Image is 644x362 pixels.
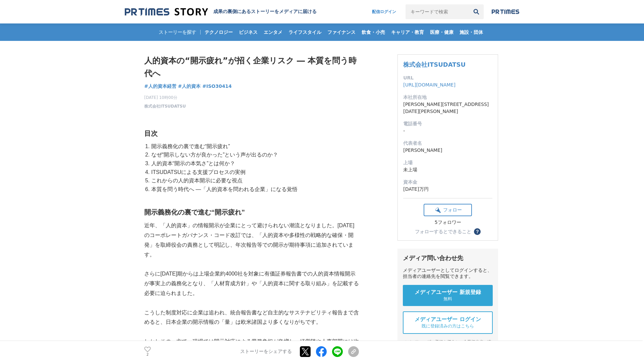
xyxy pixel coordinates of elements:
[125,7,208,16] img: 成果の裏側にあるストーリーをメディアに届ける
[403,74,492,81] dt: URL
[286,23,324,41] a: ライフスタイル
[403,254,493,262] div: メディア問い合わせ先
[403,82,455,87] a: [URL][DOMAIN_NAME]
[150,168,359,177] li: ITSUDATSUによる支援プロセスの実例
[144,130,158,137] strong: 目次
[403,127,492,134] dd: -
[403,147,492,154] dd: [PERSON_NAME]
[125,7,317,16] a: 成果の裏側にあるストーリーをメディアに届ける 成果の裏側にあるストーリーをメディアに届ける
[202,23,235,41] a: テクノロジー
[144,103,186,109] a: 株式会社ITSUDATSU
[202,83,232,89] span: #ISO30414
[150,159,359,168] li: 人的資本“開示の本気さ”とは何か？
[388,29,427,35] span: キャリア・教育
[325,29,358,35] span: ファイナンス
[359,23,388,41] a: 飲食・小売
[144,95,186,101] span: [DATE] 10時00分
[144,208,245,216] strong: 開示義務化の裏で進む“開示疲れ”
[325,23,358,41] a: ファイナンス
[144,54,359,80] h1: 人的資本の“開示疲れ”が招く企業リスク ― 本質を問う時代へ
[475,229,480,234] span: ？
[403,159,492,166] dt: 上場
[415,229,471,234] div: フォローするとできること
[236,23,260,41] a: ビジネス
[403,120,492,127] dt: 電話番号
[144,353,151,356] p: 2
[150,150,359,159] li: なぜ“開示しない方が良かった”という声が出るのか？
[150,185,359,194] li: 本質を問う時代へ ―「人的資本を問われる企業」になる覚悟
[424,204,472,216] button: フォロー
[403,94,492,101] dt: 本社所在地
[427,23,456,41] a: 医療・健康
[388,23,427,41] a: キャリア・教育
[469,4,484,19] button: 検索
[144,221,359,259] p: 近年、「人的資本」の情報開示が企業にとって避けられない潮流となりました。[DATE]のコーポレートガバナンス・コード改訂では、「人的資本や多様性の戦略的な確保・開発」を取締役会の責務として明記し...
[403,61,466,68] a: 株式会社ITSUDATSU
[403,186,492,193] dd: [DATE]万円
[474,228,481,235] button: ？
[403,285,493,306] a: メディアユーザー 新規登録 無料
[144,337,359,356] p: しかしその一方で、現場では開示対応による業務負担が急増し、経営陣や人事部門には次第に が広がっています。
[144,269,359,298] p: さらに[DATE]期からは上場企業約4000社を対象に有価証券報告書での人的資本情報開示が事実上の義務化となり、「人材育成方針」や「人的資本に関する取り組み」を記載する必要に迫られました。
[286,29,324,35] span: ライフスタイル
[403,166,492,173] dd: 未上場
[403,267,493,280] div: メディアユーザーとしてログインすると、担当者の連絡先を閲覧できます。
[406,4,469,19] input: キーワードで検索
[457,29,486,35] span: 施設・団体
[150,176,359,185] li: これからの人的資本開示に必要な視点
[492,9,519,14] img: prtimes
[427,29,456,35] span: 医療・健康
[403,179,492,186] dt: 資本金
[150,142,359,151] li: 開示義務化の裏で進む“開示疲れ”
[403,311,493,334] a: メディアユーザー ログイン 既に登録済みの方はこちら
[213,9,317,15] h2: 成果の裏側にあるストーリーをメディアに届ける
[443,296,452,302] span: 無料
[144,83,176,90] a: #人的資本経営
[144,308,359,327] p: こうした制度対応に企業は追われ、統合報告書など自主的なサステナビリティ報告まで含めると、日本企業の開示情報の「量」は欧米諸国より多くなりがちです。
[457,23,486,41] a: 施設・団体
[359,29,388,35] span: 飲食・小売
[365,4,403,19] a: 配信ログイン
[202,29,235,35] span: テクノロジー
[178,83,201,90] a: #人的資本
[422,323,474,329] span: 既に登録済みの方はこちら
[261,23,285,41] a: エンタメ
[415,316,481,323] span: メディアユーザー ログイン
[403,140,492,147] dt: 代表者名
[144,83,176,89] span: #人的資本経営
[261,29,285,35] span: エンタメ
[236,29,260,35] span: ビジネス
[240,349,292,355] p: ストーリーをシェアする
[202,83,232,90] a: #ISO30414
[424,220,472,226] div: 5フォロワー
[415,289,481,296] span: メディアユーザー 新規登録
[403,101,492,115] dd: [PERSON_NAME][STREET_ADDRESS][DATE][PERSON_NAME]
[178,83,201,89] span: #人的資本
